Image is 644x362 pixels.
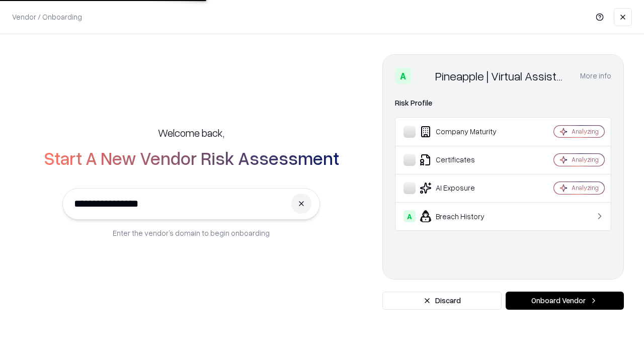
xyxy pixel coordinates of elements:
[113,228,270,238] p: Enter the vendor’s domain to begin onboarding
[158,126,224,140] h5: Welcome back,
[404,154,524,166] div: Certificates
[506,292,624,310] button: Onboard Vendor
[572,155,599,164] div: Analyzing
[395,68,411,84] div: A
[382,292,502,310] button: Discard
[44,148,339,168] h2: Start A New Vendor Risk Assessment
[395,97,611,109] div: Risk Profile
[12,12,82,22] p: Vendor / Onboarding
[404,210,524,222] div: Breach History
[404,126,524,138] div: Company Maturity
[415,68,431,84] img: Pineapple | Virtual Assistant Agency
[580,67,611,85] button: More info
[404,210,416,222] div: A
[404,182,524,194] div: AI Exposure
[572,127,599,136] div: Analyzing
[572,184,599,192] div: Analyzing
[435,68,568,84] div: Pineapple | Virtual Assistant Agency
